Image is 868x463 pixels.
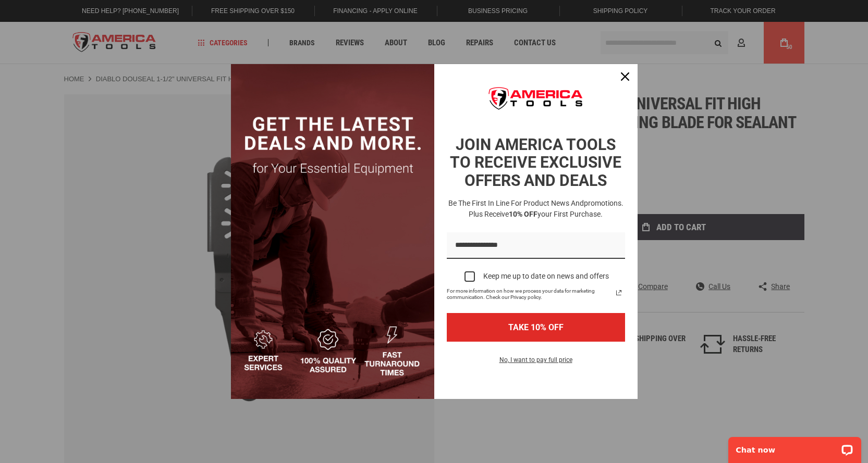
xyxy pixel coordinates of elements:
[450,135,621,190] strong: JOIN AMERICA TOOLS TO RECEIVE EXCLUSIVE OFFERS AND DEALS
[621,72,629,81] svg: close icon
[445,198,627,220] h3: Be the first in line for product news and
[447,232,625,259] input: Email field
[447,288,613,301] span: For more information on how we process your data for marketing communication. Check our Privacy p...
[509,210,537,218] strong: 10% OFF
[447,313,625,342] button: TAKE 10% OFF
[483,272,609,281] div: Keep me up to date on news and offers
[613,64,638,89] button: Close
[491,354,581,372] button: No, I want to pay full price
[613,286,625,299] svg: link icon
[613,286,625,299] a: Read our Privacy Policy
[722,430,868,463] iframe: LiveChat chat widget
